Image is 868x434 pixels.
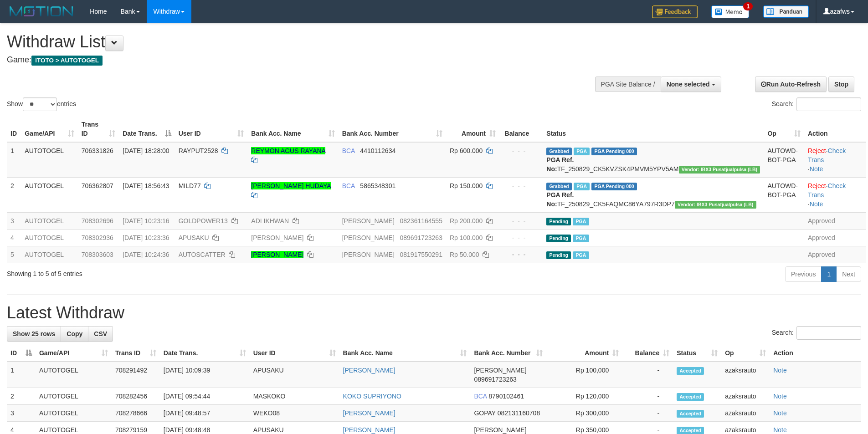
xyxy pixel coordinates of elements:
[773,426,787,434] a: Note
[804,177,866,212] td: · ·
[342,182,355,189] span: BCA
[804,116,866,142] th: Action
[677,410,704,418] span: Accepted
[498,409,540,417] span: Copy 082131160708 to clipboard
[503,146,539,155] div: - - -
[7,388,36,405] td: 2
[661,77,721,92] button: None selected
[7,345,36,362] th: ID: activate to sort column descending
[450,147,483,154] span: Rp 600.000
[82,217,113,225] span: 708302696
[342,217,395,225] span: [PERSON_NAME]
[470,345,546,362] th: Bank Acc. Number: activate to sort column ascending
[82,147,113,154] span: 706331826
[622,345,673,362] th: Balance: activate to sort column ascending
[808,182,826,189] a: Reject
[7,304,861,322] h1: Latest Withdraw
[591,183,637,190] span: PGA Pending
[772,97,861,111] label: Search:
[673,345,721,362] th: Status: activate to sort column ascending
[543,116,764,142] th: Status
[179,182,201,189] span: MILD77
[251,217,289,225] a: ADI IKHWAN
[474,367,526,374] span: [PERSON_NAME]
[622,388,673,405] td: -
[773,409,787,417] a: Note
[804,229,866,246] td: Approved
[7,177,21,212] td: 2
[546,191,574,208] b: PGA Ref. No:
[503,250,539,259] div: - - -
[796,97,861,111] input: Search:
[112,362,160,388] td: 708291492
[179,251,226,258] span: AUTOSCATTER
[7,212,21,229] td: 3
[503,233,539,242] div: - - -
[804,212,866,229] td: Approved
[474,376,516,383] span: Copy 089691723263 to clipboard
[251,182,331,189] a: [PERSON_NAME] HUDAYA
[574,148,590,155] span: Marked by azaksrauto
[360,182,395,189] span: Copy 5865348301 to clipboard
[7,326,61,342] a: Show 25 rows
[21,246,77,263] td: AUTOTOGEL
[764,116,804,142] th: Op: activate to sort column ascending
[7,266,355,278] div: Showing 1 to 5 of 5 entries
[675,201,756,209] span: Vendor URL: https://dashboard.q2checkout.com/secure
[160,405,250,422] td: [DATE] 09:48:57
[821,266,837,282] a: 1
[94,330,107,337] span: CSV
[810,165,823,173] a: Note
[339,345,471,362] th: Bank Acc. Name: activate to sort column ascending
[679,166,760,174] span: Vendor URL: https://dashboard.q2checkout.com/secure
[250,405,339,422] td: WEKO08
[13,330,55,337] span: Show 25 rows
[499,116,543,142] th: Balance
[339,116,446,142] th: Bank Acc. Number: activate to sort column ascending
[112,345,160,362] th: Trans ID: activate to sort column ascending
[546,156,574,173] b: PGA Ref. No:
[160,345,250,362] th: Date Trans.: activate to sort column ascending
[36,405,112,422] td: AUTOTOGEL
[7,229,21,246] td: 4
[721,362,770,388] td: azaksrauto
[123,147,169,154] span: [DATE] 18:28:00
[82,234,113,241] span: 708302936
[770,345,861,362] th: Action
[119,116,175,142] th: Date Trans.: activate to sort column descending
[546,218,571,225] span: Pending
[7,116,21,142] th: ID
[546,148,572,155] span: Grabbed
[251,147,325,154] a: REYMON AGUS RAYANA
[677,367,704,375] span: Accepted
[622,405,673,422] td: -
[82,182,113,189] span: 706362807
[622,362,673,388] td: -
[7,5,76,18] img: MOTION_logo.png
[573,235,589,242] span: Marked by azaksrauto
[67,330,82,337] span: Copy
[764,142,804,178] td: AUTOWD-BOT-PGA
[123,182,169,189] span: [DATE] 18:56:43
[836,266,861,282] a: Next
[7,33,570,51] h1: Withdraw List
[250,345,339,362] th: User ID: activate to sort column ascending
[343,367,395,374] a: [PERSON_NAME]
[503,181,539,190] div: - - -
[21,116,77,142] th: Game/API: activate to sort column ascending
[251,251,303,258] a: [PERSON_NAME]
[785,266,822,282] a: Previous
[543,142,764,178] td: TF_250829_CK5KVZSK4PMVM5YPV5AM
[123,251,169,258] span: [DATE] 10:24:36
[342,147,355,154] span: BCA
[808,182,846,199] a: Check Trans
[36,388,112,405] td: AUTOTOGEL
[21,177,77,212] td: AUTOTOGEL
[160,388,250,405] td: [DATE] 09:54:44
[21,142,77,178] td: AUTOTOGEL
[474,393,487,400] span: BCA
[36,345,112,362] th: Game/API: activate to sort column ascending
[574,183,590,190] span: Marked by azaksrauto
[450,234,483,241] span: Rp 100.000
[342,251,395,258] span: [PERSON_NAME]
